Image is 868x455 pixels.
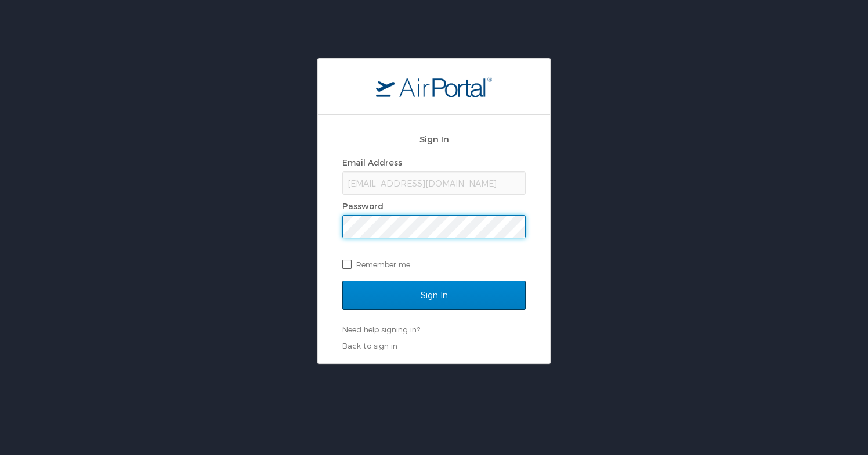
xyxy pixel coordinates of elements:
label: Email Address [342,157,402,167]
h2: Sign In [342,132,526,146]
img: logo [376,76,492,97]
label: Remember me [342,256,526,273]
a: Need help signing in? [342,325,420,334]
a: Back to sign in [342,341,397,350]
label: Password [342,201,384,211]
input: Sign In [342,281,526,310]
